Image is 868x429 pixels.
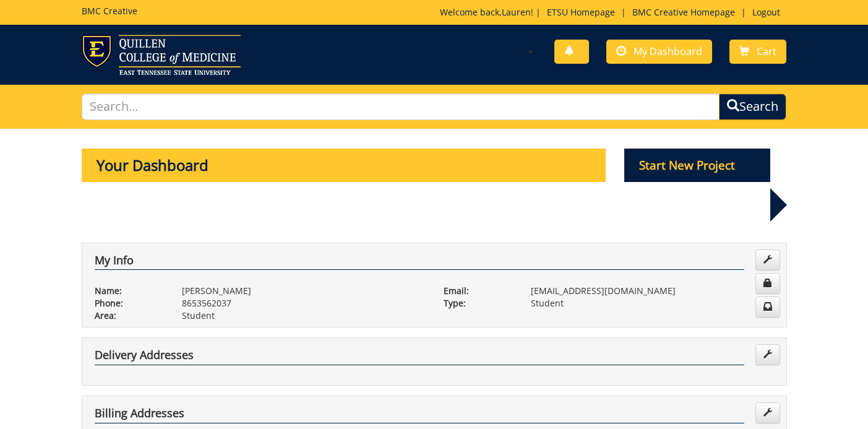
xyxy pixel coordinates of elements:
h4: My Info [95,254,744,271]
img: ETSU logo [82,35,241,75]
a: Edit Info [755,249,780,271]
a: Lauren [502,6,531,18]
p: Area: [95,310,163,322]
p: Start New Project [624,149,770,182]
a: Edit Addresses [755,344,780,365]
h4: Delivery Addresses [95,349,744,365]
a: Change Password [755,273,780,294]
h4: Billing Addresses [95,407,744,423]
a: Change Communication Preferences [755,297,780,318]
a: BMC Creative Homepage [626,6,741,18]
p: 8653562037 [182,297,425,310]
p: Student [182,310,425,322]
p: [PERSON_NAME] [182,285,425,297]
button: Search [719,93,786,120]
p: Your Dashboard [82,149,606,182]
p: Name: [95,285,163,297]
a: Logout [746,6,786,18]
a: ETSU Homepage [541,6,621,18]
a: My Dashboard [606,40,712,64]
h5: BMC Creative [82,6,137,15]
p: Type: [444,297,512,310]
span: Cart [757,45,776,58]
span: My Dashboard [634,45,702,58]
p: Email: [444,285,512,297]
p: Student [531,297,774,310]
a: Start New Project [624,160,770,172]
a: Cart [729,40,786,64]
a: Edit Addresses [755,402,780,423]
input: Search... [82,93,720,120]
p: Welcome back, ! | | | [440,6,786,19]
p: [EMAIL_ADDRESS][DOMAIN_NAME] [531,285,774,297]
p: Phone: [95,297,163,310]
